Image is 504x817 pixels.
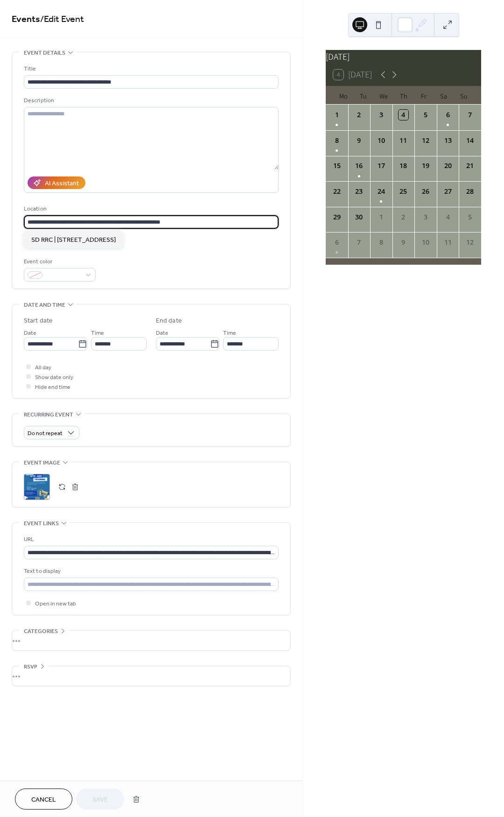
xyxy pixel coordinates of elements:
div: 4 [399,110,409,120]
div: 30 [354,212,364,222]
div: 16 [354,161,364,171]
div: [DATE] [326,50,481,63]
div: URL [24,535,277,544]
div: 22 [332,186,342,197]
a: Events [12,10,40,28]
div: Description [24,96,277,106]
div: 12 [420,135,431,146]
div: Mo [333,86,353,105]
span: Hide end time [35,382,70,392]
div: Fr [413,86,434,105]
div: 14 [465,135,475,146]
span: Recurring event [24,410,73,420]
div: 25 [399,186,409,197]
div: 3 [376,110,386,120]
span: Time [91,328,104,338]
span: / Edit Event [40,10,84,28]
div: 7 [465,110,475,120]
div: 23 [354,186,364,197]
button: Cancel [15,789,72,810]
div: 17 [376,161,386,171]
span: Date [156,328,168,338]
div: 1 [376,212,386,222]
div: 1 [332,110,342,120]
div: ••• [12,666,290,686]
span: Event links [24,519,59,528]
div: 27 [443,186,453,197]
div: ; [24,474,50,500]
span: Event details [24,48,65,58]
div: Tu [353,86,373,105]
span: Event image [24,458,60,468]
span: RSVP [24,662,37,672]
div: Text to display [24,566,277,576]
div: End date [156,316,182,326]
div: 20 [443,161,453,171]
span: Time [223,328,236,338]
div: 2 [399,212,409,222]
div: 2 [354,110,364,120]
div: 6 [443,110,453,120]
div: 26 [420,186,431,197]
div: 9 [354,135,364,146]
div: 13 [443,135,453,146]
div: 8 [332,135,342,146]
span: Open in new tab [35,599,76,609]
div: Event color [24,257,94,267]
div: 12 [465,237,475,247]
div: 18 [399,161,409,171]
div: 10 [376,135,386,146]
div: Title [24,64,277,74]
span: Do not repeat [28,428,63,439]
div: We [373,86,393,105]
span: Date and time [24,300,65,310]
span: SD RRC | [STREET_ADDRESS] [31,235,116,245]
div: Location [24,204,277,214]
div: 24 [376,186,386,197]
span: All day [35,363,51,373]
div: 5 [465,212,475,222]
div: 15 [332,161,342,171]
div: 11 [399,135,409,146]
div: 19 [420,161,431,171]
div: 9 [399,237,409,247]
div: 10 [420,237,431,247]
div: 28 [465,186,475,197]
div: 21 [465,161,475,171]
div: Th [393,86,413,105]
div: AI Assistant [45,179,79,189]
div: Start date [24,316,53,326]
div: ••• [12,631,290,650]
div: 8 [376,237,386,247]
div: Sa [434,86,454,105]
span: Cancel [31,795,56,805]
div: 4 [443,212,453,222]
div: 11 [443,237,453,247]
span: Date [24,328,36,338]
div: 6 [332,237,342,247]
button: AI Assistant [28,176,85,189]
div: 7 [354,237,364,247]
div: 5 [420,110,431,120]
div: 29 [332,212,342,222]
div: 3 [420,212,431,222]
span: Show date only [35,373,73,382]
span: Categories [24,627,58,636]
div: Su [454,86,474,105]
